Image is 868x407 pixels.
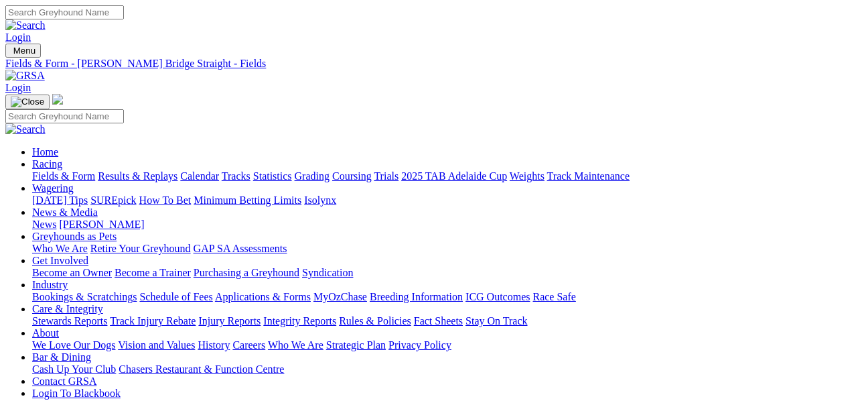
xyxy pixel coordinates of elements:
a: Chasers Restaurant & Function Centre [119,363,284,375]
a: Bar & Dining [32,351,91,363]
a: Who We Are [268,339,323,351]
a: Results & Replays [98,170,177,182]
a: Who We Are [32,243,88,254]
a: Vision and Values [118,339,195,351]
a: Wagering [32,182,74,194]
input: Search [5,5,124,19]
a: Bookings & Scratchings [32,291,137,302]
a: Privacy Policy [388,339,451,351]
a: MyOzChase [313,291,367,302]
a: Isolynx [304,194,336,206]
a: Syndication [302,267,353,278]
a: Racing [32,158,62,170]
a: Care & Integrity [32,303,103,314]
a: Injury Reports [198,315,261,327]
a: Applications & Forms [215,291,311,302]
a: Get Involved [32,255,88,266]
a: Become a Trainer [115,267,191,278]
a: About [32,327,59,339]
a: Schedule of Fees [139,291,212,302]
a: Track Injury Rebate [110,315,196,327]
img: logo-grsa-white.png [52,94,63,105]
a: Purchasing a Greyhound [194,267,299,278]
button: Toggle navigation [5,44,41,58]
div: About [32,339,863,351]
a: News & Media [32,207,98,218]
div: Racing [32,170,863,182]
input: Search [5,109,124,123]
a: Cash Up Your Club [32,363,116,375]
a: Statistics [253,170,292,182]
a: Integrity Reports [263,315,336,327]
a: Fact Sheets [414,315,463,327]
img: GRSA [5,70,45,82]
a: Careers [232,339,265,351]
div: Greyhounds as Pets [32,243,863,255]
a: Login [5,82,31,93]
a: Coursing [332,170,372,182]
a: Fields & Form - [PERSON_NAME] Bridge Straight - Fields [5,58,863,70]
a: SUREpick [90,194,136,206]
a: Greyhounds as Pets [32,231,117,242]
a: Become an Owner [32,267,112,278]
a: [DATE] Tips [32,194,88,206]
a: How To Bet [139,194,192,206]
a: We Love Our Dogs [32,339,115,351]
button: Toggle navigation [5,95,50,109]
a: Breeding Information [370,291,463,302]
a: Rules & Policies [339,315,411,327]
a: Strategic Plan [326,339,386,351]
img: Search [5,19,46,32]
div: Get Involved [32,267,863,279]
a: Trials [374,170,399,182]
div: Care & Integrity [32,315,863,327]
a: Minimum Betting Limits [194,194,301,206]
a: Login To Blackbook [32,388,121,399]
a: Contact GRSA [32,375,96,387]
a: News [32,219,56,230]
a: Stay On Track [465,315,527,327]
img: Close [11,97,44,107]
a: Weights [510,170,545,182]
a: GAP SA Assessments [194,243,287,254]
a: ICG Outcomes [465,291,530,302]
a: Race Safe [532,291,575,302]
a: Industry [32,279,68,290]
a: Fields & Form [32,170,95,182]
a: 2025 TAB Adelaide Cup [401,170,507,182]
div: Bar & Dining [32,363,863,375]
a: Home [32,146,58,158]
a: [PERSON_NAME] [59,219,144,230]
span: Menu [13,46,35,56]
a: History [198,339,230,351]
a: Calendar [180,170,219,182]
a: Tracks [222,170,250,182]
img: Search [5,123,46,135]
div: Wagering [32,194,863,207]
a: Retire Your Greyhound [90,243,191,254]
a: Track Maintenance [547,170,630,182]
a: Grading [295,170,330,182]
a: Login [5,32,31,43]
div: Industry [32,291,863,303]
div: News & Media [32,219,863,231]
a: Stewards Reports [32,315,107,327]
